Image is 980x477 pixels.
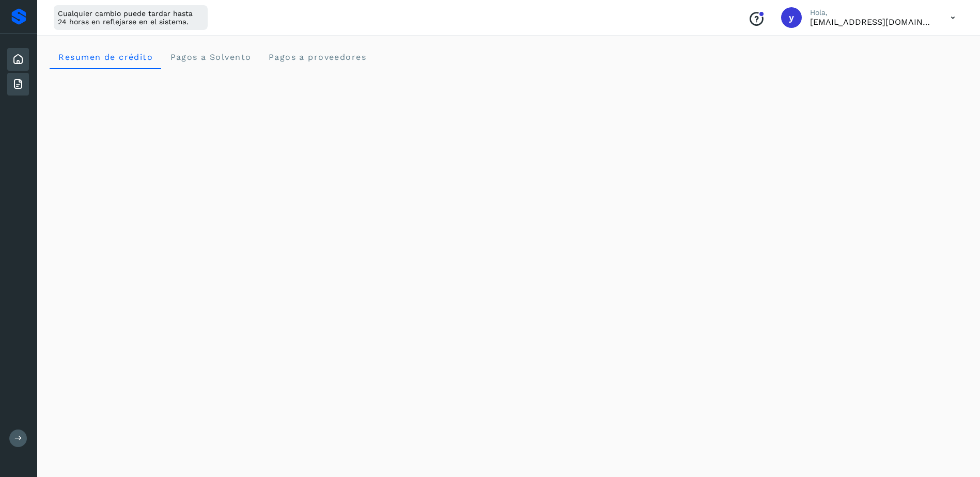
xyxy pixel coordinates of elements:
div: Facturas [7,73,29,96]
p: yarellano@t-lmas.com.mx [810,17,934,27]
span: Pagos a Solvento [169,52,251,62]
div: Cualquier cambio puede tardar hasta 24 horas en reflejarse en el sistema. [54,5,208,30]
p: Hola, [810,8,934,17]
div: Inicio [7,48,29,71]
span: Pagos a proveedores [268,52,366,62]
span: Resumen de crédito [58,52,153,62]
